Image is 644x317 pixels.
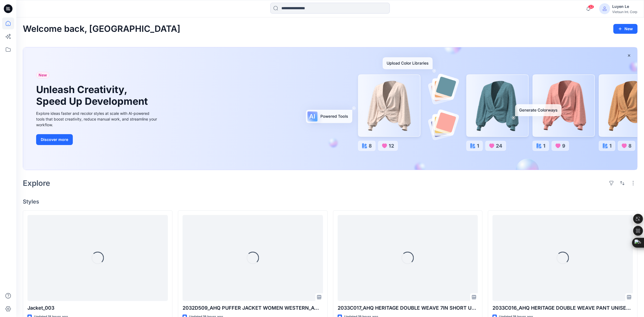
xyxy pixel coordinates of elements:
div: Explore ideas faster and recolor styles at scale with AI-powered tools that boost creativity, red... [36,110,158,128]
button: New [613,24,637,34]
a: Discover more [36,134,158,145]
svg: avatar [602,7,607,11]
h2: Welcome back, [GEOGRAPHIC_DATA] [23,24,180,34]
p: 2033C016_AHQ HERITAGE DOUBLE WEAVE PANT UNISEX WESTERN_AW26 [492,304,633,312]
p: 2032D509_AHQ PUFFER JACKET WOMEN WESTERN_AW26 [183,304,323,312]
h4: Styles [23,198,637,205]
span: New [39,72,47,78]
button: Discover more [36,134,73,145]
p: Jacket_003 [27,304,168,312]
p: 2033C017_AHQ HERITAGE DOUBLE WEAVE 7IN SHORT UNISEX WESTERN_AW26 [338,304,478,312]
h2: Explore [23,179,50,187]
div: Luyen Le [612,3,637,10]
span: 22 [588,5,594,9]
div: Vietsun Int. Corp [612,10,637,14]
h1: Unleash Creativity, Speed Up Development [36,84,150,107]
